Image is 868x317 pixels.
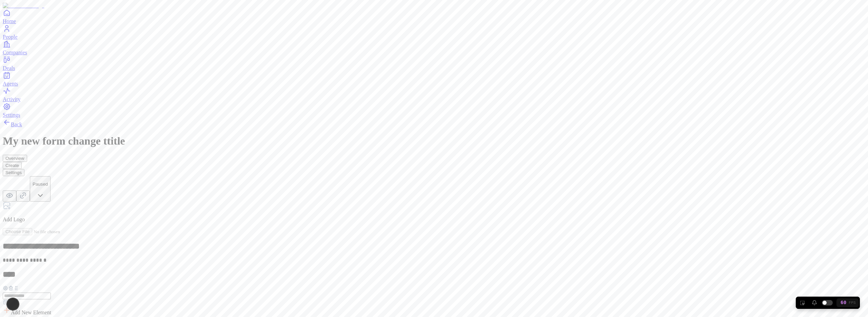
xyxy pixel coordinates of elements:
[3,122,22,127] a: Back
[3,3,44,9] img: Item Brain Logo
[3,112,20,118] span: Settings
[3,217,865,223] p: Add Logo
[3,96,20,102] span: Activity
[3,24,865,40] a: People
[3,102,865,118] a: Settings
[3,169,24,176] button: Settings
[3,65,15,71] span: Deals
[3,56,865,71] a: Deals
[3,162,22,169] button: Create
[3,155,27,162] button: Overview
[3,71,865,87] a: Agents
[3,81,18,87] span: Agents
[3,87,865,102] a: Activity
[3,135,865,147] h1: My new form change ttitle
[3,50,27,55] span: Companies
[3,34,18,40] span: People
[3,18,16,24] span: Home
[3,40,865,55] a: Companies
[3,9,865,24] a: Home
[11,310,51,315] span: Add New Element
